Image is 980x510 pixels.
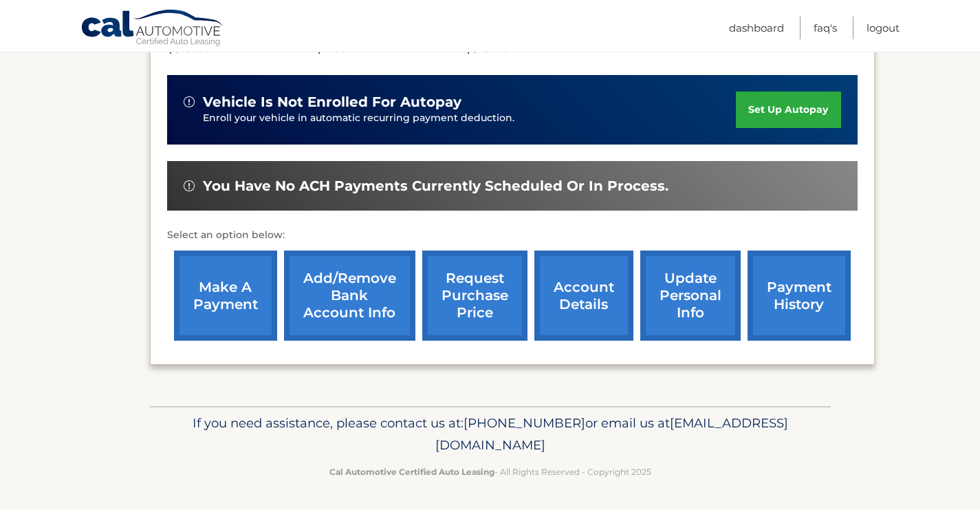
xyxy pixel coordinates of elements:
[174,251,277,341] a: make a payment
[203,178,668,195] span: You have no ACH payments currently scheduled or in process.
[184,96,195,107] img: alert-white.svg
[422,251,527,341] a: request purchase price
[203,111,737,126] p: Enroll your vehicle in automatic recurring payment deduction.
[464,415,585,431] span: [PHONE_NUMBER]
[167,227,858,244] p: Select an option below:
[867,17,900,39] a: Logout
[80,9,225,49] a: Cal Automotive
[284,251,415,341] a: Add/Remove bank account info
[159,465,822,479] p: - All Rights Reserved - Copyright 2025
[814,17,837,39] a: FAQ's
[184,180,195,191] img: alert-white.svg
[534,251,633,341] a: account details
[329,467,494,477] strong: Cal Automotive Certified Auto Leasing
[435,415,788,453] span: [EMAIL_ADDRESS][DOMAIN_NAME]
[729,17,784,39] a: Dashboard
[203,94,461,111] span: vehicle is not enrolled for autopay
[736,92,840,128] a: set up autopay
[159,412,822,456] p: If you need assistance, please contact us at: or email us at
[640,251,741,341] a: update personal info
[748,251,851,341] a: payment history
